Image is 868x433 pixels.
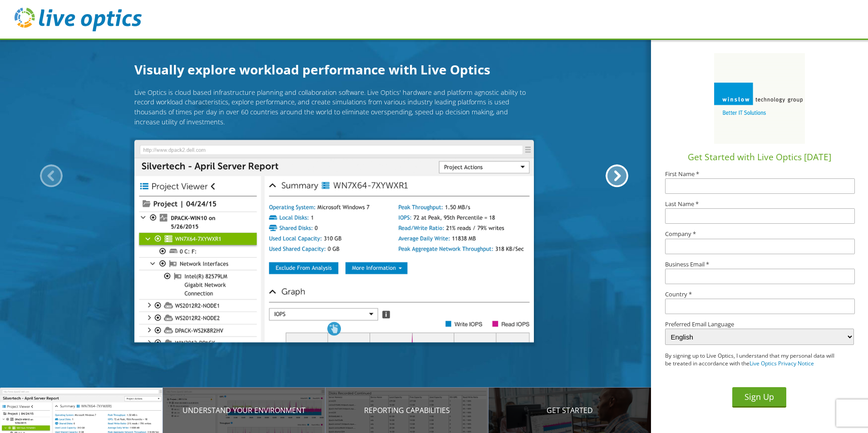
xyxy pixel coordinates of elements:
[665,231,854,237] label: Company *
[665,352,835,368] p: By signing up to Live Optics, I understand that my personal data will be treated in accordance wi...
[134,60,534,79] h1: Visually explore workload performance with Live Optics
[750,359,814,367] a: Live Optics Privacy Notice
[655,151,864,164] h1: Get Started with Live Optics [DATE]
[714,48,805,149] img: C0e0OLmAhLsfAAAAAElFTkSuQmCC
[325,405,488,416] p: Reporting Capabilities
[488,405,651,416] p: Get Started
[15,8,142,31] img: live_optics_svg.svg
[732,387,786,408] button: Sign Up
[665,261,854,267] label: Business Email *
[665,201,854,207] label: Last Name *
[163,405,326,416] p: Understand your environment
[665,291,854,297] label: Country *
[665,321,854,327] label: Preferred Email Language
[134,140,534,342] img: Introducing Live Optics
[665,171,854,177] label: First Name *
[134,88,534,127] p: Live Optics is cloud based infrastructure planning and collaboration software. Live Optics' hardw...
